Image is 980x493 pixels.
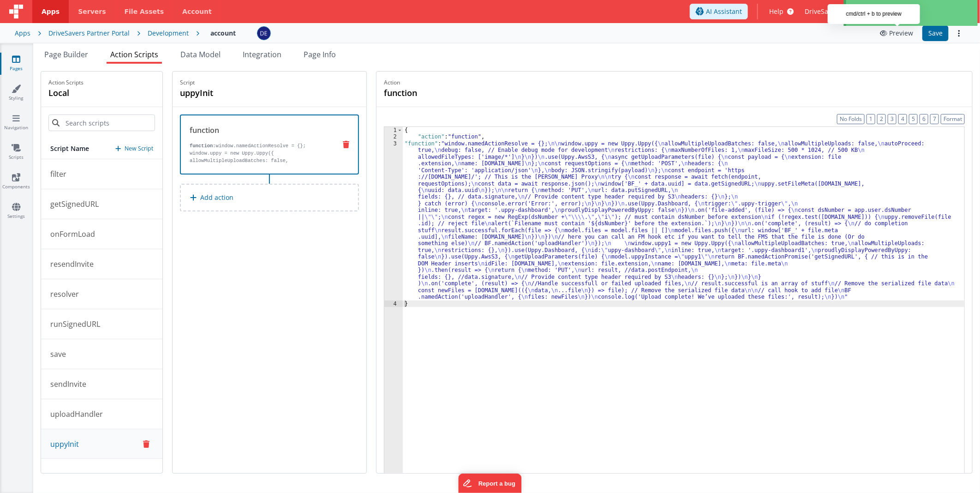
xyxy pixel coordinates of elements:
[952,27,965,40] button: Options
[45,349,66,360] p: save
[48,29,130,38] div: DriveSavers Partner Portal
[45,319,100,330] p: runSignedURL
[45,379,86,390] p: sendInvite
[41,369,162,399] button: sendInvite
[384,301,403,307] div: 4
[898,114,907,124] button: 4
[110,49,158,60] span: Action Scripts
[48,79,84,86] p: Action Scripts
[769,7,783,16] span: Help
[866,114,875,124] button: 1
[190,125,329,136] div: function
[805,7,849,16] span: DriveSavers —
[125,7,164,16] span: File Assets
[257,27,270,40] img: c1374c675423fc74691aaade354d0b4b
[210,30,236,36] h4: account
[200,192,233,203] p: Add action
[384,133,403,140] div: 2
[837,114,865,124] button: No Folds
[922,25,949,41] button: Save
[45,168,66,180] p: filter
[190,150,329,260] p: window.uppy = new Uppy.Uppy({ allowMultipleUploadBatches: false, allowMultipleUploads: false, aut...
[180,79,359,86] p: Script
[41,219,162,249] button: onFormLoad
[690,4,748,19] button: AI Assistant
[41,279,162,309] button: resolver
[920,114,928,124] button: 6
[243,49,281,60] span: Integration
[148,29,189,38] div: Development
[41,339,162,369] button: save
[48,114,155,131] input: Search scripts
[15,29,30,38] div: Apps
[828,4,920,24] div: cmd/ctrl + b to preview
[930,114,939,124] button: 7
[180,184,359,211] button: Add action
[180,49,221,60] span: Data Model
[78,7,106,16] span: Servers
[304,49,336,60] span: Page Info
[42,7,60,16] span: Apps
[805,7,973,16] button: DriveSavers — [EMAIL_ADDRESS][DOMAIN_NAME]
[44,49,88,60] span: Page Builder
[874,26,919,41] button: Preview
[50,144,89,153] h5: Script Name
[384,127,403,133] div: 1
[41,429,162,459] button: uppyInit
[190,142,329,150] p: window.namedActionResolve = {};
[384,86,522,99] h4: function
[706,7,742,16] span: AI Assistant
[190,143,216,149] strong: function:
[41,309,162,339] button: runSignedURL
[877,114,886,124] button: 2
[459,474,522,493] iframe: Marker.io feedback button
[41,159,162,189] button: filter
[45,409,103,420] p: uploadHandler
[384,79,965,86] p: Action
[909,114,918,124] button: 5
[45,289,79,300] p: resolver
[180,86,318,99] h4: uppyInit
[45,439,79,450] p: uppyInit
[45,198,99,210] p: getSignedURL
[41,399,162,429] button: uploadHandler
[125,144,153,153] p: New Script
[48,86,84,99] h4: local
[45,259,94,270] p: resendInvite
[115,144,153,153] button: New Script
[45,228,95,240] p: onFormLoad
[384,140,403,301] div: 3
[41,249,162,279] button: resendInvite
[941,114,965,124] button: Format
[41,189,162,219] button: getSignedURL
[888,114,896,124] button: 3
